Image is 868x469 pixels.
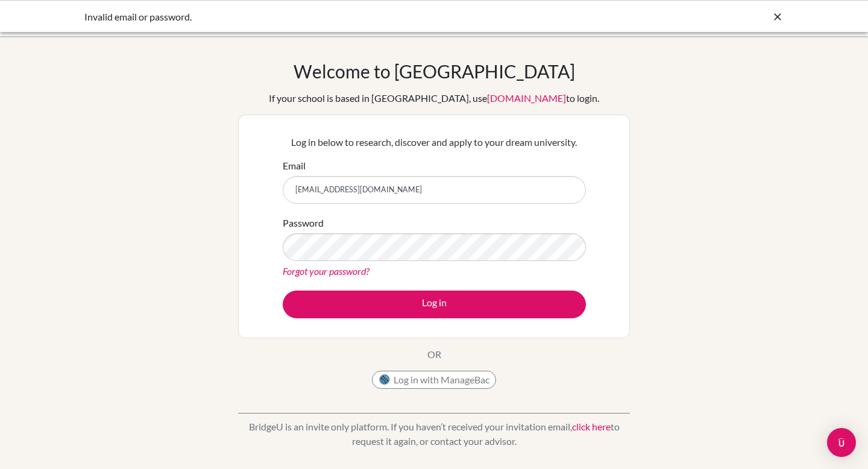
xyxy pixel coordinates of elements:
[283,135,586,150] p: Log in below to research, discover and apply to your dream university.
[427,347,441,362] p: OR
[487,92,566,104] a: [DOMAIN_NAME]
[827,428,856,457] div: Open Intercom Messenger
[372,371,496,389] button: Log in with ManageBac
[238,420,630,449] p: BridgeU is an invite only platform. If you haven’t received your invitation email, to request it ...
[283,216,324,230] label: Password
[283,265,370,277] a: Forgot your password?
[283,159,306,173] label: Email
[269,91,599,105] div: If your school is based in [GEOGRAPHIC_DATA], use to login.
[283,291,586,318] button: Log in
[294,60,575,82] h1: Welcome to [GEOGRAPHIC_DATA]
[572,421,611,432] a: click here
[84,10,603,24] div: Invalid email or password.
